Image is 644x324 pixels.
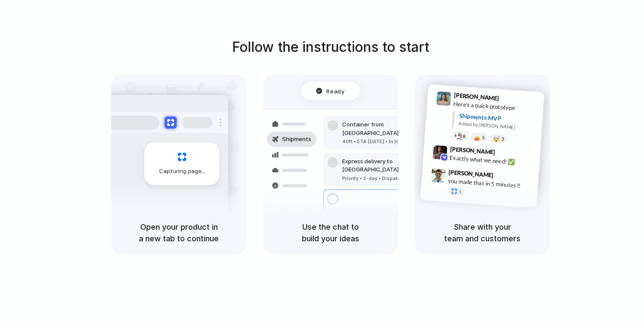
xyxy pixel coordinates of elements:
[425,221,540,244] h5: Share with your team and customers
[342,175,435,182] div: Priority • 2-day • Dispatched
[342,120,435,137] div: Container from [GEOGRAPHIC_DATA]
[232,37,429,57] h1: Follow the instructions to start
[463,134,466,139] span: 8
[450,144,495,157] span: [PERSON_NAME]
[448,168,494,180] span: [PERSON_NAME]
[273,221,388,244] h5: Use the chat to build your ideas
[282,135,311,144] span: Shipments
[458,120,537,132] div: Added by [PERSON_NAME]
[496,171,514,182] span: 9:47 AM
[327,87,345,95] span: Ready
[454,90,499,103] span: [PERSON_NAME]
[501,137,504,141] span: 3
[342,157,435,174] div: Express delivery to [GEOGRAPHIC_DATA]
[453,99,539,114] div: Here's a quick prototype
[342,138,435,145] div: 40ft • ETA [DATE] • In transit
[482,135,485,140] span: 5
[448,176,533,191] div: you made that in 5 minutes?!
[449,153,535,168] div: Exactly what we need! ✅
[459,111,538,126] div: Shipments MVP
[159,167,207,176] span: Capturing page
[498,149,515,159] span: 9:42 AM
[502,95,519,105] span: 9:41 AM
[493,135,500,142] div: 🤯
[459,189,462,194] span: 1
[121,221,236,244] h5: Open your product in a new tab to continue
